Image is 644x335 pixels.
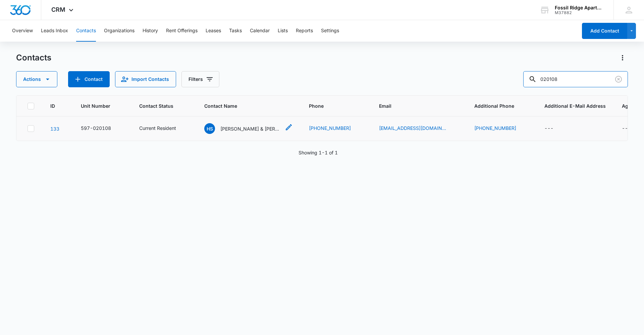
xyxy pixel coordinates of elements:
a: [PHONE_NUMBER] [309,125,351,132]
button: Lists [278,20,288,42]
div: Unit Number - 597-020108 - Select to Edit Field [81,125,123,133]
div: account id [555,10,604,15]
button: Calendar [250,20,270,42]
div: Email - tmarquez2249@gmail.com - Select to Edit Field [379,125,458,133]
button: Overview [12,20,33,42]
div: --- [622,125,631,133]
span: Email [379,102,448,109]
div: --- [544,125,553,133]
button: Settings [321,20,339,42]
div: 597-020108 [81,125,111,132]
button: Filters [181,71,219,87]
h1: Contacts [16,53,51,63]
button: Add Contact [582,23,627,39]
div: Current Resident [139,125,176,132]
div: Contact Name - Hector Sandoval & Tiffany Marquez - Select to Edit Field [204,123,293,134]
button: Actions [617,52,628,63]
button: History [143,20,158,42]
button: Tasks [229,20,242,42]
a: Navigate to contact details page for Hector Sandoval & Tiffany Marquez [50,126,59,132]
div: Additional Phone - 720-421-4681 - Select to Edit Field [474,125,528,133]
span: Contact Status [139,102,178,109]
input: Search Contacts [523,71,628,87]
span: ID [50,102,55,109]
div: Phone - 720-401-8775 - Select to Edit Field [309,125,363,133]
p: Showing 1-1 of 1 [299,149,338,156]
span: HS [204,123,215,134]
p: [PERSON_NAME] & [PERSON_NAME] [220,125,281,132]
span: Additional Phone [474,102,528,109]
div: Contact Status - Current Resident - Select to Edit Field [139,125,188,133]
button: Clear [613,74,624,85]
a: [EMAIL_ADDRESS][DOMAIN_NAME] [379,125,446,132]
span: Additional E-Mail Address [544,102,606,109]
span: Phone [309,102,353,109]
button: Reports [296,20,313,42]
button: Leases [206,20,221,42]
button: Import Contacts [115,71,176,87]
button: Leads Inbox [41,20,68,42]
div: Agree to Subscribe - - Select to Edit Field [622,125,643,133]
div: Additional E-Mail Address - - Select to Edit Field [544,125,566,133]
button: Rent Offerings [166,20,198,42]
span: Unit Number [81,102,123,109]
span: CRM [51,6,65,13]
div: account name [555,5,604,10]
button: Actions [16,71,57,87]
span: Contact Name [204,102,283,109]
a: [PHONE_NUMBER] [474,125,516,132]
button: Organizations [104,20,135,42]
button: Contacts [76,20,96,42]
button: Add Contact [68,71,110,87]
